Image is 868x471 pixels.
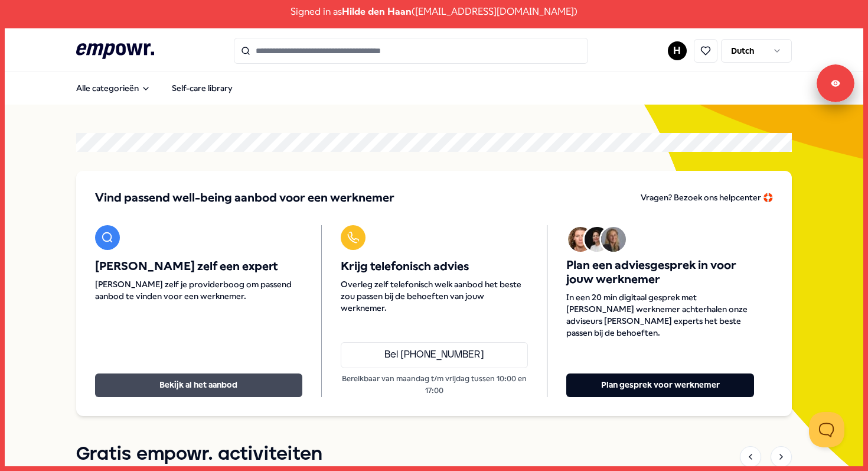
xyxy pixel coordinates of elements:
h1: Gratis empowr. activiteiten [76,440,322,469]
nav: Main [67,76,242,100]
a: Vragen? Bezoek ons helpcenter 🛟 [641,190,773,206]
button: Bekijk al het aanbod [95,373,302,397]
span: Vragen? Bezoek ons helpcenter 🛟 [641,193,773,202]
img: Avatar [585,227,609,252]
span: Overleg zelf telefonisch welk aanbod het beste zou passen bij de behoeften van jouw werknemer. [341,278,528,314]
button: Plan gesprek voor werknemer [566,373,754,397]
span: Plan een adviesgesprek in voor jouw werknemer [566,258,754,287]
a: Bel [PHONE_NUMBER] [341,342,528,368]
button: Alle categorieën [67,76,160,100]
span: Hilde den Haan [342,4,412,20]
span: Krijg telefonisch advies [341,259,528,274]
img: Avatar [601,227,626,252]
span: [PERSON_NAME] zelf je providerboog om passend aanbod te vinden voor een werknemer. [95,278,302,302]
span: In een 20 min digitaal gesprek met [PERSON_NAME] werknemer achterhalen onze adviseurs [PERSON_NAM... [566,291,754,339]
span: Vind passend well-being aanbod voor een werknemer [95,190,394,206]
span: [PERSON_NAME] zelf een expert [95,259,302,274]
button: H [668,41,687,60]
img: Avatar [568,227,593,252]
p: Bereikbaar van maandag t/m vrijdag tussen 10:00 en 17:00 [341,373,528,397]
iframe: Help Scout Beacon - Open [809,412,844,447]
a: Self-care library [162,76,242,100]
input: Search for products, categories or subcategories [234,38,588,64]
